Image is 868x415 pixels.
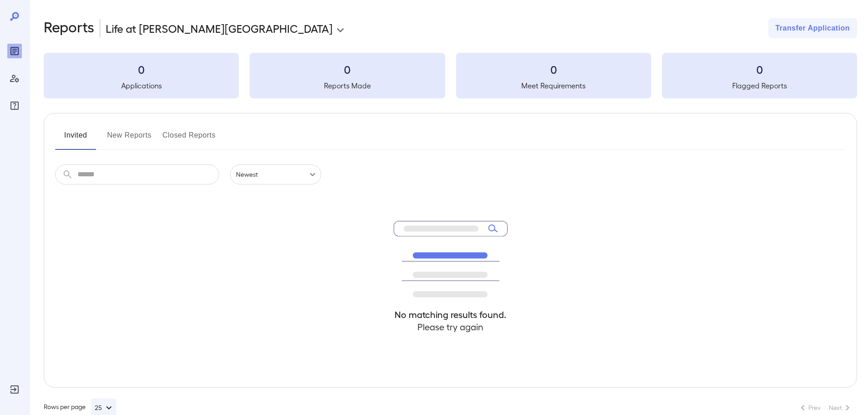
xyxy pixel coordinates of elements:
[456,80,651,91] h5: Meet Requirements
[163,128,216,150] button: Closed Reports
[768,18,857,38] button: Transfer Application
[107,128,152,150] button: New Reports
[394,308,508,321] h4: No matching results found.
[250,80,445,91] h5: Reports Made
[44,18,94,38] h2: Reports
[44,80,239,91] h5: Applications
[793,400,857,415] nav: pagination navigation
[456,62,651,77] h3: 0
[394,321,508,333] h4: Please try again
[55,128,96,150] button: Invited
[230,164,321,184] div: Newest
[7,382,22,397] div: Log Out
[44,53,857,98] summary: 0Applications0Reports Made0Meet Requirements0Flagged Reports
[250,62,445,77] h3: 0
[7,44,22,58] div: Reports
[662,80,857,91] h5: Flagged Reports
[7,98,22,113] div: FAQ
[662,62,857,77] h3: 0
[106,21,333,36] p: Life at [PERSON_NAME][GEOGRAPHIC_DATA]
[44,62,239,77] h3: 0
[7,71,22,86] div: Manage Users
